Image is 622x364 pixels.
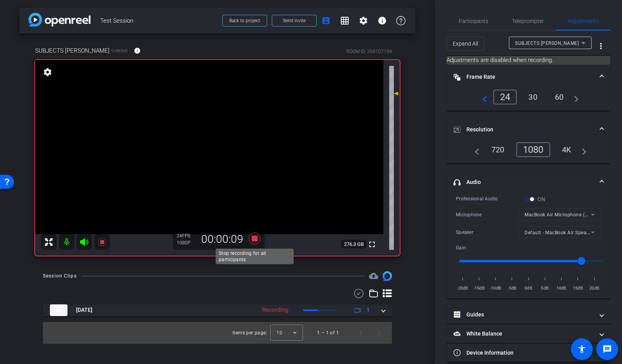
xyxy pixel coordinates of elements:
[447,56,610,65] mat-card: Adjustments are disabled when recording.
[321,16,331,25] mat-icon: account_box
[447,37,484,51] button: Expand All
[341,240,367,249] span: 276.3 GB
[555,284,568,292] span: 10dB
[459,18,488,24] span: Participants
[447,90,610,111] div: Frame Rate
[447,343,610,362] mat-expansion-panel-header: Device Information
[454,349,594,357] mat-panel-title: Device Information
[447,195,610,299] div: Audio
[258,306,292,315] div: Recording
[42,67,53,77] mat-icon: settings
[456,211,518,219] div: Microphone
[447,170,610,195] mat-expansion-panel-header: Audio
[196,233,248,246] div: 00:00:09
[43,272,77,280] div: Session Clips
[454,178,594,186] mat-panel-title: Audio
[588,284,601,292] span: 20dB
[370,323,389,342] button: Next page
[369,271,378,281] mat-icon: cloud_upload
[454,330,594,338] mat-panel-title: White Balance
[447,142,610,163] div: Resolution
[134,47,141,54] mat-icon: info
[456,244,524,252] div: Gain
[177,233,196,239] div: 24
[177,240,196,246] div: 1080P
[472,284,486,292] span: -15dB
[603,345,612,354] mat-icon: message
[571,284,585,292] span: 15dB
[478,92,487,102] mat-icon: navigate_before
[592,37,610,55] button: More Options for Adjustments Panel
[454,73,594,81] mat-panel-title: Frame Rate
[351,323,370,342] button: Previous page
[456,284,469,292] span: -20dB
[577,145,587,154] mat-icon: navigate_next
[568,18,599,24] span: Adjustments
[522,284,535,292] span: 0dB
[283,18,306,24] span: Send invite
[216,249,294,264] div: Stop recording for all participants
[447,324,610,343] mat-expansion-panel-header: White Balance
[389,89,399,98] mat-icon: 14 dB
[454,125,594,134] mat-panel-title: Resolution
[272,15,317,27] button: Send invite
[317,329,339,337] div: 1 – 1 of 1
[346,48,392,55] div: ROOM ID: 268107199
[340,16,349,25] mat-icon: grid_on
[454,311,594,319] mat-panel-title: Guides
[569,92,579,102] mat-icon: navigate_next
[232,329,267,337] div: Items per page:
[577,345,587,354] mat-icon: accessibility
[456,228,518,236] div: Speaker
[447,117,610,142] mat-expansion-panel-header: Resolution
[447,65,610,90] mat-expansion-panel-header: Frame Rate
[43,304,392,316] mat-expansion-panel-header: thumb-nail[DATE]Recording1
[367,240,377,249] mat-icon: fullscreen
[512,18,544,24] span: Teleprompter
[453,36,478,51] span: Expand All
[112,48,128,54] span: Chrome
[489,284,502,292] span: -10dB
[470,145,480,154] mat-icon: navigate_before
[182,233,190,239] span: FPS
[367,306,370,314] span: 1
[456,195,524,203] div: Professional Audio
[447,305,610,324] mat-expansion-panel-header: Guides
[76,306,92,314] span: [DATE]
[377,16,387,25] mat-icon: info
[538,284,551,292] span: 5dB
[28,13,90,27] img: app-logo
[596,41,606,51] mat-icon: more_vert
[505,284,519,292] span: -5dB
[383,271,392,281] img: Session clips
[369,271,378,281] span: Destinations for your clips
[359,16,368,25] mat-icon: settings
[35,46,110,55] span: SUBJECTS [PERSON_NAME]
[100,13,218,28] span: Test Session
[515,41,579,46] span: SUBJECTS [PERSON_NAME]
[536,195,546,203] label: ON
[50,304,67,316] img: thumb-nail
[229,18,260,23] span: Back to project
[222,15,267,27] button: Back to project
